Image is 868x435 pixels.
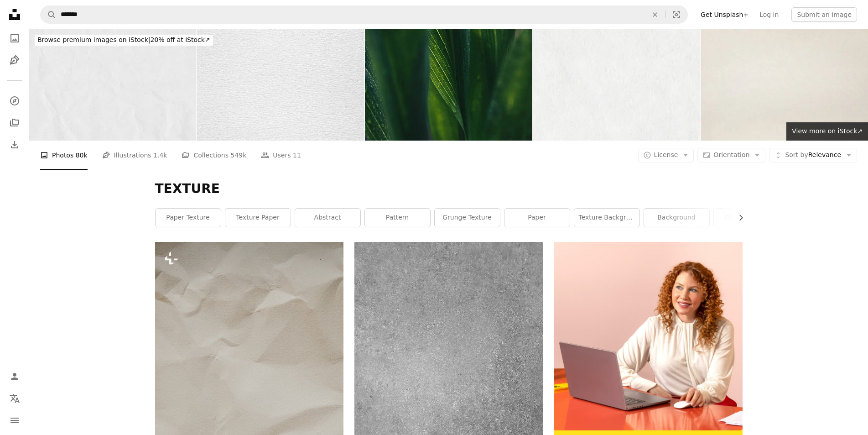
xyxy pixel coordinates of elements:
[156,209,221,227] a: paper texture
[29,29,218,51] a: Browse premium images on iStock|20% off at iStock↗
[638,148,694,162] button: License
[654,151,678,158] span: License
[153,150,167,160] span: 1.4k
[225,209,291,227] a: texture paper
[504,209,570,227] a: paper
[769,148,857,162] button: Sort byRelevance
[155,379,343,388] a: a cell phone laying on top of a piece of paper
[295,209,360,227] a: abstract
[5,92,24,110] a: Explore
[41,6,56,23] button: Search Unsplash
[155,181,743,197] h1: TEXTURE
[533,29,700,141] img: White recycled craft paper texture as background
[365,29,532,141] img: Leaf surface with water drops, macro, shallow DOFLeaf surface with water drops, macro, shallow DOF
[733,209,743,227] button: scroll list to the right
[786,122,868,141] a: View more on iStock↗
[5,51,24,69] a: Illustrations
[5,29,24,47] a: Photos
[754,7,784,22] a: Log in
[37,36,150,43] span: Browse premium images on iStock |
[182,141,246,170] a: Collections 549k
[5,114,24,132] a: Collections
[5,389,24,408] button: Language
[5,136,24,154] a: Download History
[5,411,24,430] button: Menu
[29,29,196,141] img: Closeup of white crumpled paper for texture background
[354,363,543,372] a: a black and white photo of a concrete wall
[713,151,749,158] span: Orientation
[701,29,868,141] img: Brown old paper texture with brown stains
[695,7,754,22] a: Get Unsplash+
[230,150,246,160] span: 549k
[554,242,742,430] img: file-1722962837469-d5d3a3dee0c7image
[644,209,709,227] a: background
[197,29,364,141] img: White Watercolor Paper Texture Close Up
[785,151,841,160] span: Relevance
[645,6,665,23] button: Clear
[293,150,301,160] span: 11
[5,367,24,386] a: Log in / Sign up
[697,148,765,162] button: Orientation
[102,141,167,170] a: Illustrations 1.4k
[365,209,430,227] a: pattern
[785,151,808,158] span: Sort by
[574,209,639,227] a: texture background
[714,209,779,227] a: black texture
[40,5,688,24] form: Find visuals sitewide
[37,36,210,43] span: 20% off at iStock ↗
[261,141,301,170] a: Users 11
[435,209,500,227] a: grunge texture
[791,7,857,22] button: Submit an image
[665,6,687,23] button: Visual search
[792,127,863,135] span: View more on iStock ↗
